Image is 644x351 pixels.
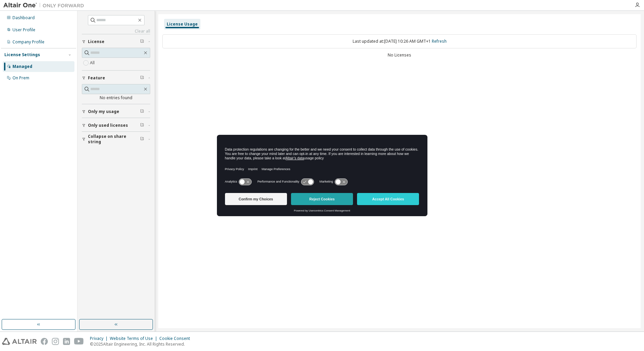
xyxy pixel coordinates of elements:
[159,336,194,341] div: Cookie Consent
[12,39,44,45] div: Company Profile
[90,336,110,341] div: Privacy
[82,132,150,147] button: Collapse on share string
[12,15,35,21] div: Dashboard
[82,104,150,119] button: Only my usage
[140,123,144,128] span: Clear filter
[88,75,105,81] span: Feature
[88,134,140,145] span: Collapse on share string
[82,34,150,49] button: License
[82,71,150,85] button: Feature
[140,75,144,81] span: Clear filter
[82,95,150,101] div: No entries found
[74,338,84,345] img: youtube.svg
[162,52,637,58] div: No Licenses
[90,59,96,67] label: All
[63,338,70,345] img: linkedin.svg
[41,338,48,345] img: facebook.svg
[140,136,144,142] span: Clear filter
[82,29,150,34] a: Clear all
[88,123,128,128] span: Only used licenses
[167,22,198,27] div: License Usage
[140,109,144,114] span: Clear filter
[4,52,40,57] div: License Settings
[12,27,35,33] div: User Profile
[432,38,447,44] a: Refresh
[52,338,59,345] img: instagram.svg
[12,64,32,69] div: Managed
[110,336,159,341] div: Website Terms of Use
[3,2,88,9] img: Altair One
[90,341,194,347] p: © 2025 Altair Engineering, Inc. All Rights Reserved.
[88,39,104,44] span: License
[2,338,37,345] img: altair_logo.svg
[162,34,637,48] div: Last updated at: [DATE] 10:26 AM GMT+1
[140,39,144,44] span: Clear filter
[12,75,29,81] div: On Prem
[88,109,119,114] span: Only my usage
[82,118,150,133] button: Only used licenses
